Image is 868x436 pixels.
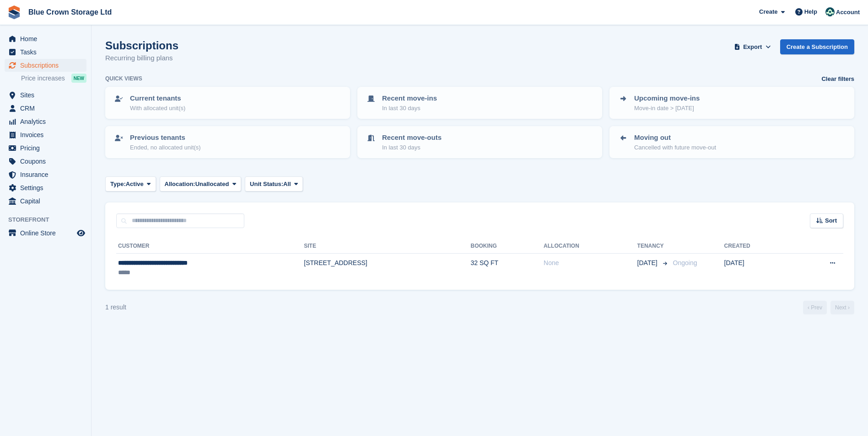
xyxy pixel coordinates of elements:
[105,74,142,83] h6: Quick views
[673,259,697,266] span: Ongoing
[5,227,86,239] a: menu
[20,195,75,207] span: Capital
[610,127,853,157] a: Moving out Cancelled with future move-out
[759,7,777,16] span: Create
[5,46,86,58] a: menu
[801,301,856,314] nav: Page
[382,143,442,152] p: In last 30 days
[637,258,659,268] span: [DATE]
[105,176,156,191] button: Type: Active
[634,143,716,152] p: Cancelled with future move-out
[382,104,437,113] p: In last 30 days
[825,7,835,16] img: John Marshall
[825,216,837,225] span: Sort
[5,128,86,141] a: menu
[110,180,126,189] span: Type:
[5,195,86,207] a: menu
[382,133,442,143] p: Recent move-outs
[25,5,115,20] a: Blue Crown Storage Ltd
[724,254,793,282] td: [DATE]
[106,127,349,157] a: Previous tenants Ended, no allocated unit(s)
[130,143,201,152] p: Ended, no allocated unit(s)
[20,128,75,141] span: Invoices
[20,168,75,181] span: Insurance
[8,215,91,224] span: Storefront
[821,74,854,84] a: Clear filters
[724,239,793,254] th: Created
[304,239,470,254] th: Site
[544,239,637,254] th: Allocation
[304,254,470,282] td: [STREET_ADDRESS]
[20,59,75,72] span: Subscriptions
[358,127,601,157] a: Recent move-outs In last 30 days
[5,142,86,154] a: menu
[5,32,86,45] a: menu
[5,168,86,181] a: menu
[7,5,21,19] img: stora-icon-8386f47178a22dfd0bd8f6a31ec36ba5ce8667c1dd55bd0f319d3a0aa187defe.svg
[20,46,75,58] span: Tasks
[803,301,827,314] a: Previous
[105,303,126,312] div: 1 result
[743,43,762,52] span: Export
[634,133,716,143] p: Moving out
[165,180,195,189] span: Allocation:
[20,115,75,128] span: Analytics
[544,258,637,268] div: None
[634,104,700,113] p: Move-in date > [DATE]
[470,239,544,254] th: Booking
[20,102,75,115] span: CRM
[470,254,544,282] td: 32 SQ FT
[20,142,75,154] span: Pricing
[20,181,75,194] span: Settings
[283,180,291,189] span: All
[21,74,65,83] span: Price increases
[21,73,86,83] a: Price increases NEW
[130,133,201,143] p: Previous tenants
[245,176,303,191] button: Unit Status: All
[5,59,86,72] a: menu
[126,180,144,189] span: Active
[20,32,75,45] span: Home
[130,104,185,113] p: With allocated unit(s)
[358,88,601,118] a: Recent move-ins In last 30 days
[116,239,304,254] th: Customer
[5,102,86,115] a: menu
[106,88,349,118] a: Current tenants With allocated unit(s)
[830,301,854,314] a: Next
[250,180,283,189] span: Unit Status:
[105,53,178,64] p: Recurring billing plans
[71,74,86,83] div: NEW
[5,181,86,194] a: menu
[160,176,242,191] button: Allocation: Unallocated
[195,180,229,189] span: Unallocated
[20,155,75,168] span: Coupons
[804,7,817,16] span: Help
[5,155,86,168] a: menu
[382,93,437,104] p: Recent move-ins
[634,93,700,104] p: Upcoming move-ins
[20,227,75,239] span: Online Store
[836,8,860,17] span: Account
[130,93,185,104] p: Current tenants
[20,89,75,101] span: Sites
[780,39,854,54] a: Create a Subscription
[5,89,86,101] a: menu
[733,39,773,54] button: Export
[610,88,853,118] a: Upcoming move-ins Move-in date > [DATE]
[637,239,669,254] th: Tenancy
[105,39,178,52] h1: Subscriptions
[5,115,86,128] a: menu
[75,228,86,239] a: Preview store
